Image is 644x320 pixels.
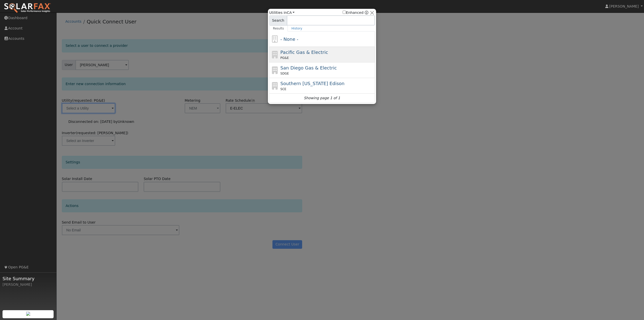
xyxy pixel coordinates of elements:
span: - None - [280,37,298,42]
span: Show enhanced providers [343,10,368,15]
img: SolarFax [4,3,51,13]
input: Enhanced [343,11,346,14]
span: Southern [US_STATE] Edison [280,81,345,86]
span: PG&E [280,56,289,60]
a: Enhanced Providers [365,11,368,15]
span: SCE [280,87,287,91]
a: History [288,25,306,31]
span: San Diego Gas & Electric [280,65,337,70]
span: Search [269,15,287,25]
a: Results [269,25,288,31]
span: SDGE [280,71,289,76]
i: Showing page 1 of 1 [304,95,340,101]
span: Site Summary [3,275,54,282]
img: retrieve [26,312,30,316]
span: Pacific Gas & Electric [280,50,328,55]
span: [PERSON_NAME] [609,4,639,8]
span: Utilities in [269,10,295,15]
div: [PERSON_NAME] [3,282,54,287]
a: CA [287,11,295,15]
label: Enhanced [343,10,364,15]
